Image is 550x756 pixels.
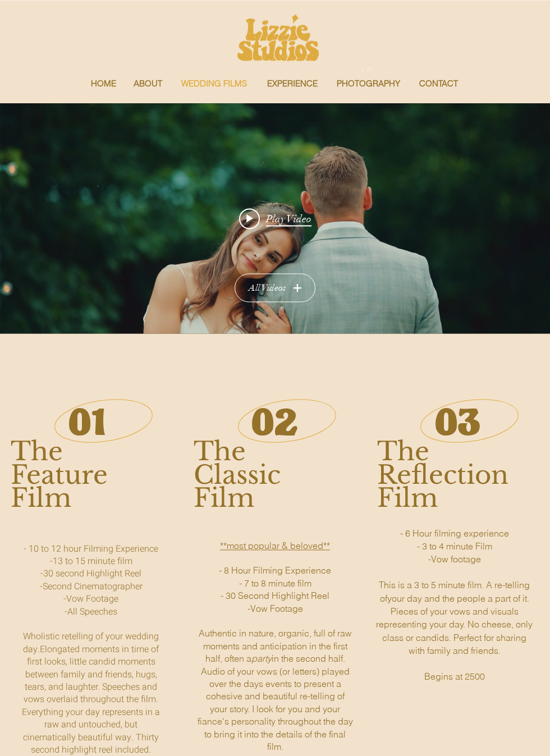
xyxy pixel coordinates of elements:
[382,632,526,656] span: class or candids. Perfect for sharing with family and friends.
[11,436,108,514] span: The Feature Film
[331,72,406,95] p: PHOTOGRAPHY
[176,72,253,95] p: WEDDING FILMS
[379,579,530,603] span: This is a 3 to 5 minute film. A re-telling of
[220,540,330,551] span: **most popular & beloved**
[125,72,171,95] a: ABOUT
[424,671,485,682] span: Begins at 2500
[23,542,159,656] span: - 10 to 12 hour Filming Experience -13 to 15 minute film -30 second Highlight Reel -Second Cinema...
[361,64,374,74] span: ER
[414,72,464,95] p: CONTACT
[183,64,361,74] span: [US_STATE] WEDDING VIDEOGRAPH
[377,436,508,514] span: The Reflection Film
[262,72,323,95] p: EXPERIENCE
[400,528,509,552] span: - 6 Hour filming experience - 3 to 4 minute Film
[128,72,168,95] p: ABOUT
[171,72,257,95] a: WEDDING FILMS
[251,653,272,664] span: party
[391,606,519,617] span: Pieces of your vows and visuals
[68,397,106,444] span: 01
[237,14,319,61] img: old logo yellow.png
[235,273,315,302] button: All Videos
[266,213,311,226] span: Play Video
[376,618,533,630] span: representing your day. No cheese, only
[82,72,125,95] a: HOME
[257,72,327,95] a: EXPERIENCE
[387,593,529,604] span: your day and the people a part of it.
[194,436,281,514] span: The Classic Film
[85,72,122,95] p: HOME
[251,397,297,444] span: 02
[435,397,480,444] span: 03
[239,207,311,230] button: Play video: Rebecca & Alex
[428,553,481,565] span: -Vow footage
[410,72,467,95] a: CONTACT
[327,72,410,95] a: PHOTOGRAPHY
